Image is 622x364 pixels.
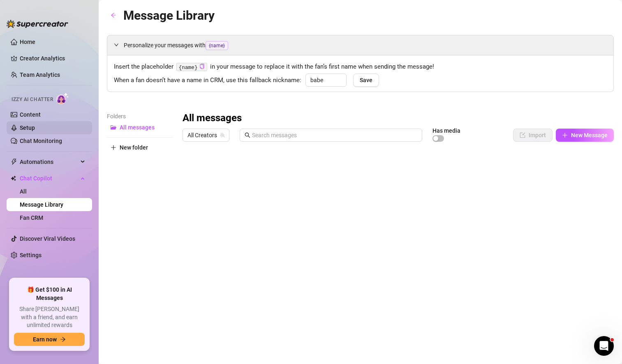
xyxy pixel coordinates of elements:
[107,112,173,121] article: Folders
[556,129,614,142] button: New Message
[14,333,85,346] button: Earn nowarrow-right
[20,172,78,185] span: Chat Copilot
[11,159,17,165] span: thunderbolt
[199,64,205,69] span: copy
[432,128,460,133] article: Has media
[7,20,68,28] img: logo-BBDzfeDw.svg
[124,41,607,50] span: Personalize your messages with
[183,112,242,125] h3: All messages
[20,235,75,242] a: Discover Viral Videos
[60,336,66,342] span: arrow-right
[245,132,250,138] span: search
[594,336,614,356] iframe: Intercom live chat
[176,63,207,71] code: {name}
[187,129,224,141] span: All Creators
[20,39,35,45] a: Home
[252,131,417,140] input: Search messages
[111,124,116,130] span: folder-open
[114,42,119,47] span: expanded
[20,252,42,258] a: Settings
[571,132,608,138] span: New Message
[353,74,379,87] button: Save
[14,286,85,302] span: 🎁 Get $100 in AI Messages
[14,305,85,329] span: Share [PERSON_NAME] with a friend, and earn unlimited rewards
[114,62,607,72] span: Insert the placeholder in your message to replace it with the fan’s first name when sending the m...
[123,6,215,25] article: Message Library
[20,138,62,144] a: Chat Monitoring
[20,71,60,78] a: Team Analytics
[20,52,86,65] a: Creator Analytics
[56,92,69,104] img: AI Chatter
[111,145,116,150] span: plus
[107,121,173,134] button: All messages
[20,124,35,131] a: Setup
[20,155,78,168] span: Automations
[107,141,173,154] button: New folder
[33,336,57,343] span: Earn now
[111,12,116,18] span: arrow-left
[206,41,228,50] span: {name}
[220,133,225,138] span: team
[120,124,155,131] span: All messages
[20,214,43,221] a: Fan CRM
[513,129,553,142] button: Import
[562,132,568,138] span: plus
[360,77,372,83] span: Save
[11,175,16,181] img: Chat Copilot
[107,35,613,55] div: Personalize your messages with{name}
[20,111,41,118] a: Content
[114,76,301,85] span: When a fan doesn’t have a name in CRM, use this fallback nickname:
[199,64,205,70] button: Click to Copy
[20,201,63,208] a: Message Library
[12,96,53,104] span: Izzy AI Chatter
[120,144,148,151] span: New folder
[20,188,27,195] a: All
